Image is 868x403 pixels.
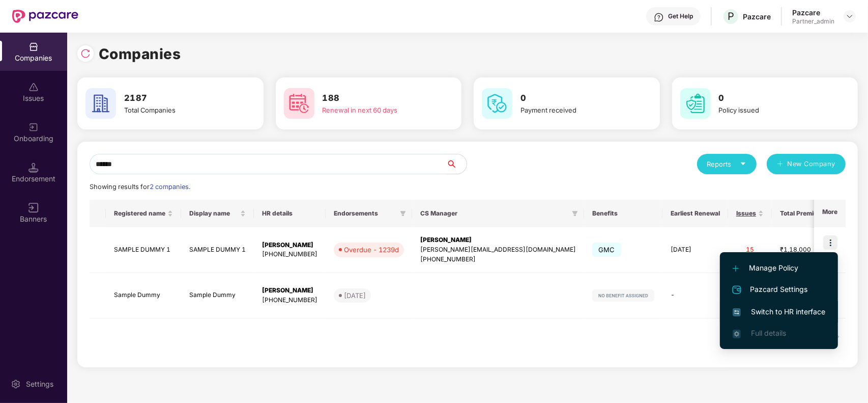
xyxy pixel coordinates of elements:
[733,330,741,338] img: svg+xml;base64,PHN2ZyB4bWxucz0iaHR0cDovL3d3dy53My5vcmcvMjAwMC9zdmciIHdpZHRoPSIxNi4zNjMiIGhlaWdodD...
[106,273,181,319] td: Sample Dummy
[254,200,326,227] th: HR details
[736,209,756,218] span: Issues
[751,329,786,337] span: Full details
[662,200,728,227] th: Earliest Renewal
[733,262,825,274] span: Manage Policy
[181,227,254,273] td: SAMPLE DUMMY 1
[680,88,711,119] img: svg+xml;base64,PHN2ZyB4bWxucz0iaHR0cDovL3d3dy53My5vcmcvMjAwMC9zdmciIHdpZHRoPSI2MCIgaGVpZ2h0PSI2MC...
[11,379,21,389] img: svg+xml;base64,PHN2ZyBpZD0iU2V0dGluZy0yMHgyMCIgeG1sbnM9Imh0dHA6Ly93d3cudzMub3JnLzIwMDAvc3ZnIiB3aW...
[846,12,854,20] img: svg+xml;base64,PHN2ZyBpZD0iRHJvcGRvd24tMzJ4MzIiIHhtbG5zPSJodHRwOi8vd3d3LnczLm9yZy8yMDAwL3N2ZyIgd2...
[28,42,39,52] img: svg+xml;base64,PHN2ZyBpZD0iQ29tcGFuaWVzIiB4bWxucz0iaHR0cDovL3d3dy53My5vcmcvMjAwMC9zdmciIHdpZHRoPS...
[584,200,662,227] th: Benefits
[570,207,580,220] span: filter
[99,43,181,65] h1: Companies
[189,209,238,218] span: Display name
[344,245,399,255] div: Overdue - 1239d
[446,160,467,168] span: search
[772,200,839,227] th: Total Premium
[792,17,834,25] div: Partner_admin
[28,203,39,213] img: svg+xml;base64,PHN2ZyB3aWR0aD0iMTYiIGhlaWdodD0iMTYiIHZpZXdCb3g9IjAgMCAxNiAxNiIgZmlsbD0ibm9uZSIgeG...
[85,88,116,119] img: svg+xml;base64,PHN2ZyB4bWxucz0iaHR0cDovL3d3dy53My5vcmcvMjAwMC9zdmciIHdpZHRoPSI2MCIgaGVpZ2h0PSI2MC...
[12,10,78,23] img: New Pazcare Logo
[114,209,165,218] span: Registered name
[323,105,433,115] div: Renewal in next 60 days
[777,160,784,169] span: plus
[654,12,664,22] img: svg+xml;base64,PHN2ZyBpZD0iSGVscC0zMngzMiIgeG1sbnM9Imh0dHA6Ly93d3cudzMub3JnLzIwMDAvc3ZnIiB3aWR0aD...
[662,273,728,319] td: -
[28,82,39,92] img: svg+xml;base64,PHN2ZyBpZD0iSXNzdWVzX2Rpc2FibGVkIiB4bWxucz0iaHR0cDovL3d3dy53My5vcmcvMjAwMC9zdmciIH...
[420,245,576,255] div: [PERSON_NAME][EMAIL_ADDRESS][DOMAIN_NAME]
[788,159,836,169] span: New Company
[124,92,235,105] h3: 2187
[106,200,181,227] th: Registered name
[668,12,693,20] div: Get Help
[262,240,317,250] div: [PERSON_NAME]
[262,295,317,305] div: [PHONE_NUMBER]
[28,122,39,132] img: svg+xml;base64,PHN2ZyB3aWR0aD0iMjAiIGhlaWdodD0iMjAiIHZpZXdCb3g9IjAgMCAyMCAyMCIgZmlsbD0ibm9uZSIgeG...
[334,209,396,218] span: Endorsements
[823,235,837,250] img: icon
[719,92,829,105] h3: 0
[728,10,734,22] span: P
[262,286,317,295] div: [PERSON_NAME]
[792,8,834,17] div: Pazcare
[150,183,190,191] span: 2 companies.
[767,154,846,174] button: plusNew Company
[482,88,512,119] img: svg+xml;base64,PHN2ZyB4bWxucz0iaHR0cDovL3d3dy53My5vcmcvMjAwMC9zdmciIHdpZHRoPSI2MCIgaGVpZ2h0PSI2MC...
[80,48,91,59] img: svg+xml;base64,PHN2ZyBpZD0iUmVsb2FkLTMyeDMyIiB4bWxucz0iaHR0cDovL3d3dy53My5vcmcvMjAwMC9zdmciIHdpZH...
[262,250,317,259] div: [PHONE_NUMBER]
[740,160,746,167] span: caret-down
[106,227,181,273] td: SAMPLE DUMMY 1
[400,210,406,217] span: filter
[743,12,771,21] div: Pazcare
[780,209,823,218] span: Total Premium
[284,88,314,119] img: svg+xml;base64,PHN2ZyB4bWxucz0iaHR0cDovL3d3dy53My5vcmcvMjAwMC9zdmciIHdpZHRoPSI2MCIgaGVpZ2h0PSI2MC...
[420,209,568,218] span: CS Manager
[814,200,846,227] th: More
[707,159,746,169] div: Reports
[181,200,254,227] th: Display name
[344,290,366,301] div: [DATE]
[662,227,728,273] td: [DATE]
[592,289,654,302] img: svg+xml;base64,PHN2ZyB4bWxucz0iaHR0cDovL3d3dy53My5vcmcvMjAwMC9zdmciIHdpZHRoPSIxMjIiIGhlaWdodD0iMj...
[181,273,254,319] td: Sample Dummy
[23,379,56,389] div: Settings
[323,92,433,105] h3: 188
[733,306,825,317] span: Switch to HR interface
[420,235,576,245] div: [PERSON_NAME]
[733,284,825,296] span: Pazcard Settings
[420,255,576,264] div: [PHONE_NUMBER]
[398,207,408,220] span: filter
[572,210,578,217] span: filter
[731,284,743,296] img: svg+xml;base64,PHN2ZyB4bWxucz0iaHR0cDovL3d3dy53My5vcmcvMjAwMC9zdmciIHdpZHRoPSIyNCIgaGVpZ2h0PSIyNC...
[446,154,467,174] button: search
[592,243,621,257] span: GMC
[520,92,631,105] h3: 0
[124,105,235,115] div: Total Companies
[728,200,772,227] th: Issues
[90,183,190,191] span: Showing results for
[719,105,829,115] div: Policy issued
[520,105,631,115] div: Payment received
[733,265,739,272] img: svg+xml;base64,PHN2ZyB4bWxucz0iaHR0cDovL3d3dy53My5vcmcvMjAwMC9zdmciIHdpZHRoPSIxMi4yMDEiIGhlaWdodD...
[733,308,741,316] img: svg+xml;base64,PHN2ZyB4bWxucz0iaHR0cDovL3d3dy53My5vcmcvMjAwMC9zdmciIHdpZHRoPSIxNiIgaGVpZ2h0PSIxNi...
[28,163,39,173] img: svg+xml;base64,PHN2ZyB3aWR0aD0iMTQuNSIgaGVpZ2h0PSIxNC41IiB2aWV3Qm94PSIwIDAgMTYgMTYiIGZpbGw9Im5vbm...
